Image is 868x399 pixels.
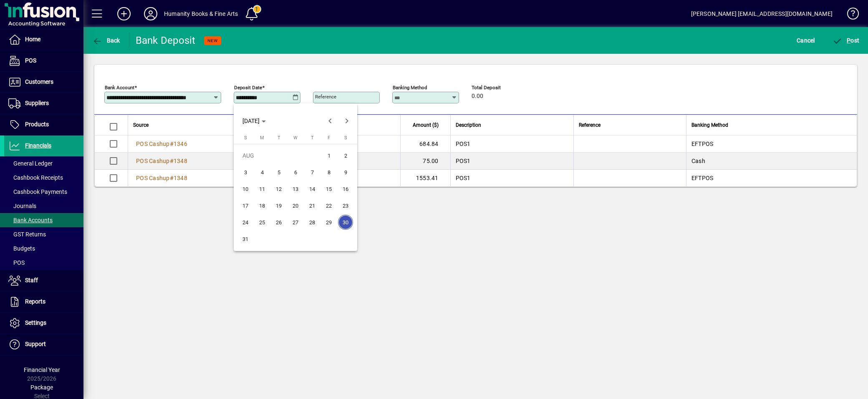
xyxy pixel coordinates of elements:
span: 28 [305,215,320,230]
span: 6 [288,165,303,180]
span: 26 [271,215,286,230]
span: 9 [338,165,353,180]
span: S [244,135,247,141]
span: 14 [305,181,320,196]
button: Sun Aug 31 2025 [237,231,254,247]
span: [DATE] [242,118,260,124]
button: Previous month [322,113,338,129]
button: Sun Aug 24 2025 [237,214,254,231]
button: Tue Aug 19 2025 [270,197,287,214]
span: 4 [255,165,270,180]
button: Tue Aug 26 2025 [270,214,287,231]
span: T [311,135,314,141]
span: 18 [255,198,270,213]
button: Thu Aug 07 2025 [304,164,320,181]
button: Wed Aug 20 2025 [287,197,304,214]
button: Mon Aug 18 2025 [254,197,270,214]
span: 23 [338,198,353,213]
button: Sat Aug 30 2025 [337,214,354,231]
button: Sat Aug 02 2025 [337,147,354,164]
span: T [278,135,280,141]
button: Next month [338,113,355,129]
button: Tue Aug 12 2025 [270,181,287,197]
button: Sat Aug 09 2025 [337,164,354,181]
span: 25 [255,215,270,230]
span: 24 [238,215,253,230]
span: F [328,135,330,141]
span: S [344,135,347,141]
span: 1 [321,148,336,163]
span: 11 [255,181,270,196]
span: 22 [321,198,336,213]
button: Mon Aug 04 2025 [254,164,270,181]
button: Mon Aug 25 2025 [254,214,270,231]
td: AUG [237,147,320,164]
button: Mon Aug 11 2025 [254,181,270,197]
button: Sat Aug 23 2025 [337,197,354,214]
span: 31 [238,231,253,246]
button: Tue Aug 05 2025 [270,164,287,181]
span: 29 [321,215,336,230]
button: Wed Aug 06 2025 [287,164,304,181]
span: 30 [338,215,353,230]
span: 7 [305,165,320,180]
span: 8 [321,165,336,180]
button: Fri Aug 22 2025 [320,197,337,214]
button: Fri Aug 29 2025 [320,214,337,231]
button: Thu Aug 14 2025 [304,181,320,197]
button: Wed Aug 27 2025 [287,214,304,231]
button: Choose month and year [239,113,269,128]
button: Thu Aug 28 2025 [304,214,320,231]
span: 27 [288,215,303,230]
span: 20 [288,198,303,213]
button: Sun Aug 03 2025 [237,164,254,181]
button: Thu Aug 21 2025 [304,197,320,214]
span: 12 [271,181,286,196]
button: Sat Aug 16 2025 [337,181,354,197]
button: Fri Aug 15 2025 [320,181,337,197]
span: 17 [238,198,253,213]
button: Sun Aug 10 2025 [237,181,254,197]
span: 13 [288,181,303,196]
span: 5 [271,165,286,180]
button: Sun Aug 17 2025 [237,197,254,214]
button: Fri Aug 01 2025 [320,147,337,164]
span: W [293,135,298,141]
span: 3 [238,165,253,180]
span: 21 [305,198,320,213]
span: 2 [338,148,353,163]
span: M [260,135,264,141]
span: 10 [238,181,253,196]
span: 15 [321,181,336,196]
button: Wed Aug 13 2025 [287,181,304,197]
span: 19 [271,198,286,213]
span: 16 [338,181,353,196]
button: Fri Aug 08 2025 [320,164,337,181]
